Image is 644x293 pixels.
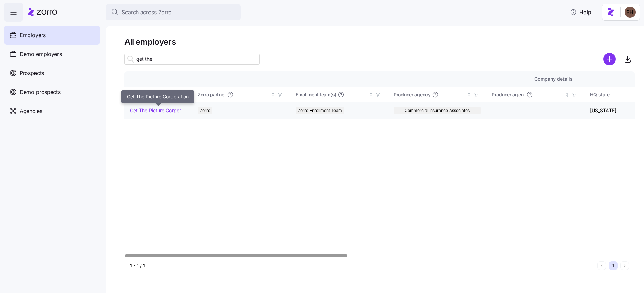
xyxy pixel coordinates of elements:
[4,26,100,45] a: Employers
[565,92,570,97] div: Not sorted
[603,53,616,65] svg: add icon
[405,107,470,114] span: Commercial Insurance Associates
[296,91,336,98] span: Enrollment team(s)
[181,92,186,97] div: Sorted ascending
[106,4,241,20] button: Search across Zorro...
[20,69,44,77] span: Prospects
[20,88,61,96] span: Demo prospects
[122,8,177,17] span: Search across Zorro...
[20,107,42,115] span: Agencies
[4,82,100,101] a: Demo prospects
[124,87,192,102] th: Company nameSorted ascending
[198,91,226,98] span: Zorro partner
[609,261,618,270] button: 1
[290,87,388,102] th: Enrollment team(s)Not sorted
[200,107,210,114] span: Zorro
[394,91,431,98] span: Producer agency
[124,54,260,65] input: Search employer
[130,107,186,114] a: Get The Picture Corporation
[298,107,342,114] span: Zorro Enrollment Team
[192,87,290,102] th: Zorro partnerNot sorted
[388,87,486,102] th: Producer agencyNot sorted
[620,261,629,270] button: Next page
[486,87,584,102] th: Producer agentNot sorted
[124,36,635,47] h1: All employers
[130,262,595,269] div: 1 - 1 / 1
[565,5,597,19] button: Help
[492,91,525,98] span: Producer agent
[4,45,100,64] a: Demo employers
[4,64,100,82] a: Prospects
[570,8,591,16] span: Help
[369,92,373,97] div: Not sorted
[467,92,471,97] div: Not sorted
[4,101,100,120] a: Agencies
[597,261,606,270] button: Previous page
[271,92,275,97] div: Not sorted
[20,31,46,40] span: Employers
[20,50,62,58] span: Demo employers
[130,91,180,98] div: Company name
[625,7,636,18] img: c3c218ad70e66eeb89914ccc98a2927c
